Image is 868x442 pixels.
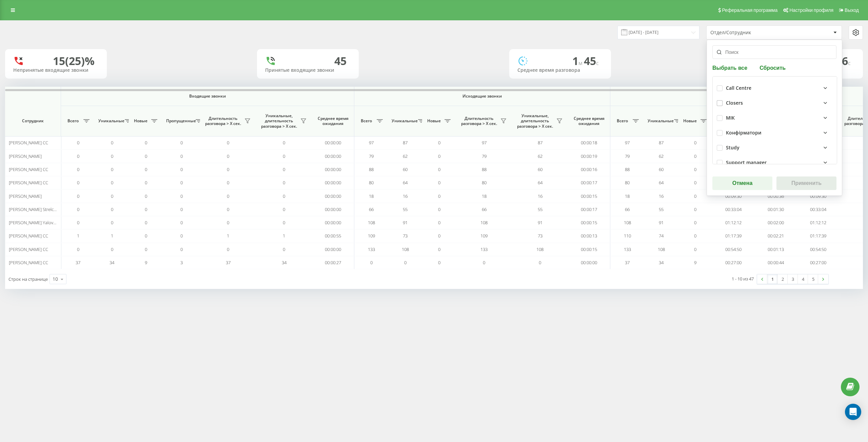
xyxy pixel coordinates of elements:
[726,100,743,106] div: Closers
[568,176,610,189] td: 00:00:17
[180,246,183,252] span: 0
[180,140,183,146] span: 0
[403,153,408,159] span: 62
[625,140,630,146] span: 97
[312,203,354,216] td: 00:00:00
[403,193,408,199] span: 16
[788,274,798,284] a: 3
[568,203,610,216] td: 00:00:17
[482,166,487,172] span: 88
[694,206,696,212] span: 0
[312,243,354,256] td: 00:00:00
[77,140,79,146] span: 0
[145,180,147,186] span: 0
[111,246,113,252] span: 0
[312,189,354,203] td: 00:00:00
[568,189,610,203] td: 00:00:15
[797,256,839,269] td: 00:27:00
[227,246,229,252] span: 0
[13,67,99,73] div: Непринятые входящие звонки
[754,256,797,269] td: 00:00:44
[111,140,113,146] span: 0
[483,259,485,266] span: 0
[438,206,440,212] span: 0
[53,276,58,282] div: 10
[797,203,839,216] td: 00:33:04
[77,233,79,239] span: 1
[539,259,541,266] span: 0
[9,193,42,199] span: [PERSON_NAME]
[9,166,48,172] span: [PERSON_NAME] CC
[358,118,375,124] span: Всего
[482,180,487,186] span: 80
[317,116,349,126] span: Среднее время ожидания
[538,153,542,159] span: 62
[848,59,851,67] span: c
[77,246,79,252] span: 0
[145,206,147,212] span: 0
[482,140,487,146] span: 97
[797,216,839,229] td: 01:12:12
[404,259,407,266] span: 0
[694,246,696,252] span: 0
[845,404,861,420] div: Open Intercom Messenger
[712,229,754,243] td: 01:17:39
[682,118,698,124] span: Новые
[625,166,630,172] span: 88
[77,180,79,186] span: 0
[334,55,347,67] div: 45
[77,153,79,159] span: 0
[538,166,542,172] span: 60
[568,229,610,243] td: 00:00:13
[283,219,285,226] span: 0
[459,116,498,126] span: Длительность разговора > Х сек.
[596,59,599,67] span: c
[369,180,374,186] span: 80
[625,153,630,159] span: 79
[283,153,285,159] span: 0
[538,140,542,146] span: 87
[368,246,375,252] span: 133
[370,93,594,99] span: Исходящие звонки
[710,30,791,36] div: Отдел/Сотрудник
[538,206,542,212] span: 55
[624,219,631,226] span: 108
[572,54,584,68] span: 1
[694,140,696,146] span: 0
[180,166,183,172] span: 0
[369,153,374,159] span: 79
[283,166,285,172] span: 0
[625,206,630,212] span: 66
[712,256,754,269] td: 00:27:00
[369,193,374,199] span: 18
[694,219,696,226] span: 0
[726,145,739,151] div: Study
[145,193,147,199] span: 0
[180,193,183,199] span: 0
[754,243,797,256] td: 00:01:13
[369,206,374,212] span: 66
[722,7,777,13] span: Реферальная программа
[9,246,48,252] span: [PERSON_NAME] CC
[480,246,488,252] span: 133
[283,193,285,199] span: 0
[203,116,242,126] span: Длительность разговора > Х сек.
[111,166,113,172] span: 0
[145,259,147,266] span: 9
[789,7,833,13] span: Настройки профиля
[227,153,229,159] span: 0
[482,206,487,212] span: 66
[482,193,487,199] span: 18
[659,153,664,159] span: 62
[111,219,113,226] span: 0
[624,233,631,239] span: 110
[98,118,123,124] span: Уникальные
[259,113,298,129] span: Уникальные, длительность разговора > Х сек.
[312,136,354,149] td: 00:00:00
[568,243,610,256] td: 00:00:15
[625,180,630,186] span: 80
[392,118,416,124] span: Уникальные
[283,233,285,239] span: 1
[111,180,113,186] span: 0
[145,140,147,146] span: 0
